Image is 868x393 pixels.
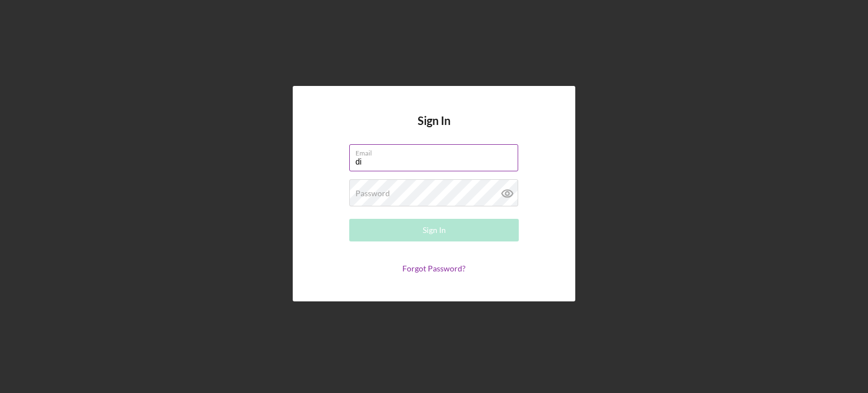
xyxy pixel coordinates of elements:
[355,189,390,198] label: Password
[349,219,519,241] button: Sign In
[418,114,450,144] h4: Sign In
[402,264,466,273] a: Forgot Password?
[355,145,518,157] label: Email
[423,219,446,241] div: Sign In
